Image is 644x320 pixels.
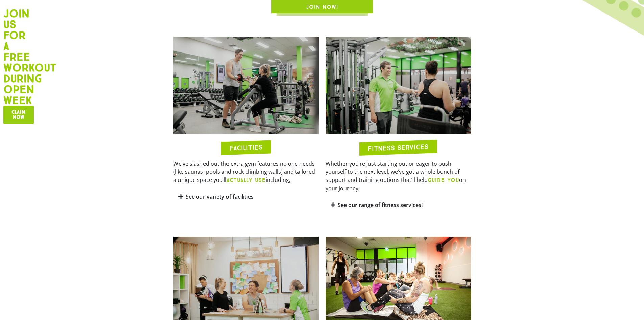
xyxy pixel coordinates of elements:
[338,201,423,209] a: See our range of fitness services!
[230,144,262,151] h2: FACILITIES
[306,3,338,11] span: JOIN NOW!
[226,177,266,183] b: ACTUALLY USE
[186,193,254,200] a: See our variety of facilities
[173,189,319,205] div: See our variety of facilities
[428,177,459,183] b: GUIDE YOU
[326,159,471,192] p: Whether you’re just starting out or eager to push yourself to the next level, we’ve got a whole b...
[3,8,30,106] h2: Join us for a free workout during open week
[11,110,26,120] span: Claim now
[326,197,471,213] div: See our range of fitness services!
[368,143,428,152] h2: FITNESS SERVICES
[173,159,319,184] p: We’ve slashed out the extra gym features no one needs (like saunas, pools and rock-climbing walls...
[3,106,34,124] a: Claim now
